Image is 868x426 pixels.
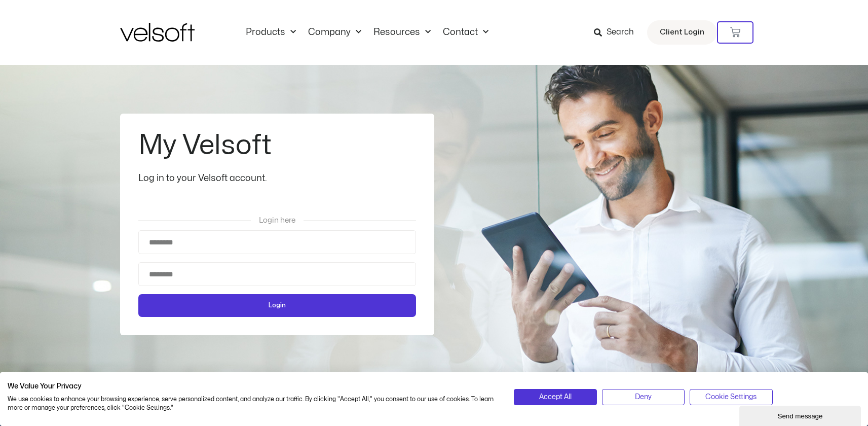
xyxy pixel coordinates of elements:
a: Search [594,24,641,41]
span: Search [607,26,634,39]
a: ResourcesMenu Toggle [367,27,437,38]
span: Accept All [539,392,572,403]
p: We use cookies to enhance your browsing experience, serve personalized content, and analyze our t... [8,395,499,412]
a: CompanyMenu Toggle [302,27,367,38]
nav: Menu [240,27,495,38]
a: ProductsMenu Toggle [240,27,302,38]
div: Log in to your Velsoft account. [138,171,416,186]
h2: We Value Your Privacy [8,382,499,391]
button: Adjust cookie preferences [690,389,772,405]
span: Client Login [660,26,704,39]
span: Login here [259,217,295,224]
a: ContactMenu Toggle [437,27,495,38]
button: Login [138,294,416,317]
button: Accept all cookies [514,389,596,405]
span: Cookie Settings [705,392,757,403]
img: Velsoft Training Materials [120,23,195,42]
h2: My Velsoft [138,132,413,159]
span: Login [269,300,286,311]
button: Deny all cookies [602,389,685,405]
span: Deny [635,392,652,403]
a: Client Login [647,20,717,45]
iframe: chat widget [739,404,863,426]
